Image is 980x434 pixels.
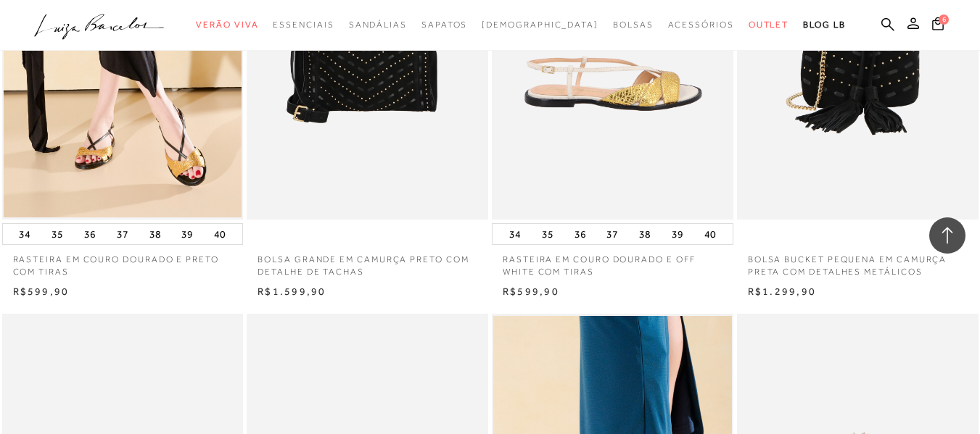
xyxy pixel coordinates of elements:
button: 36 [570,224,590,244]
span: Sapatos [421,20,467,30]
a: RASTEIRA EM COURO DOURADO E PRETO COM TIRAS [2,245,244,278]
a: BLOG LB [803,12,845,38]
a: categoryNavScreenReaderText [196,12,258,38]
span: Outlet [749,20,789,30]
a: RASTEIRA EM COURO DOURADO E OFF WHITE COM TIRAS [492,245,733,278]
span: R$599,90 [13,285,70,297]
a: categoryNavScreenReaderText [273,12,334,38]
button: 39 [177,224,197,244]
a: BOLSA GRANDE EM CAMURÇA PRETO COM DETALHE DE TACHAS [247,245,488,278]
a: categoryNavScreenReaderText [613,12,654,38]
span: Sandálias [349,20,407,30]
span: BLOG LB [803,20,845,30]
button: 40 [700,224,720,244]
a: categoryNavScreenReaderText [749,12,789,38]
button: 35 [538,224,558,244]
span: R$1.299,90 [748,285,816,297]
span: Essenciais [273,20,334,30]
button: 37 [602,224,622,244]
button: 34 [15,224,35,244]
a: categoryNavScreenReaderText [349,12,407,38]
button: 38 [145,224,165,244]
span: R$599,90 [503,285,559,297]
button: 38 [635,224,655,244]
span: 6 [939,14,949,25]
a: BOLSA BUCKET PEQUENA EM CAMURÇA PRETA COM DETALHES METÁLICOS [737,245,979,278]
span: Acessórios [668,20,734,30]
button: 37 [112,224,133,244]
button: 34 [505,224,525,244]
button: 39 [667,224,688,244]
button: 36 [80,224,100,244]
button: 6 [928,16,948,36]
span: Verão Viva [196,20,258,30]
button: 40 [210,224,230,244]
span: Bolsas [613,20,654,30]
a: categoryNavScreenReaderText [668,12,734,38]
span: R$1.599,90 [258,285,326,297]
span: [DEMOGRAPHIC_DATA] [482,20,598,30]
button: 35 [47,224,67,244]
a: noSubCategoriesText [482,12,598,38]
a: categoryNavScreenReaderText [421,12,467,38]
